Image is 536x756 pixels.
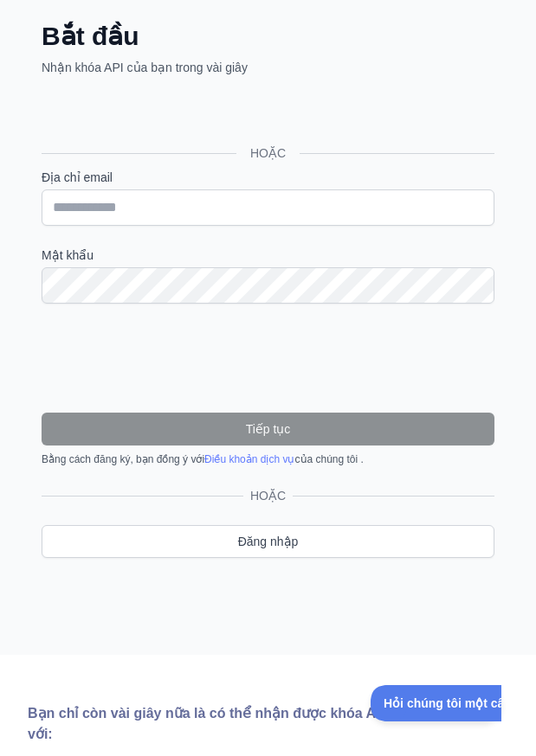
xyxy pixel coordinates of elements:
font: HOẶC [250,489,286,503]
font: Địa chỉ email [42,170,113,184]
font: Nhận khóa API của bạn trong vài giây [42,61,248,74]
iframe: Chuyển đổi Hỗ trợ khách hàng [371,685,501,721]
button: Tiếp tục [42,413,494,445]
font: Mật khẩu [42,248,94,262]
font: Bạn chỉ còn vài giây nữa là có thể nhận được khóa API miễn phí cùng với: [28,706,488,741]
font: Bằng cách đăng ký, bạn đồng ý với [42,453,204,465]
font: HOẶC [250,146,286,160]
iframe: Nút Đăng nhập bằng Google [33,95,310,133]
font: Tiếp tục [246,422,291,436]
a: Đăng nhập [42,525,494,558]
font: Đăng nhập [238,535,299,548]
font: Bắt đầu [42,22,139,50]
font: của chúng tôi . [295,453,364,465]
font: Hỏi chúng tôi một câu hỏi [13,11,163,25]
iframe: reCAPTCHA [137,324,400,392]
a: Điều khoản dịch vụ [204,453,294,465]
